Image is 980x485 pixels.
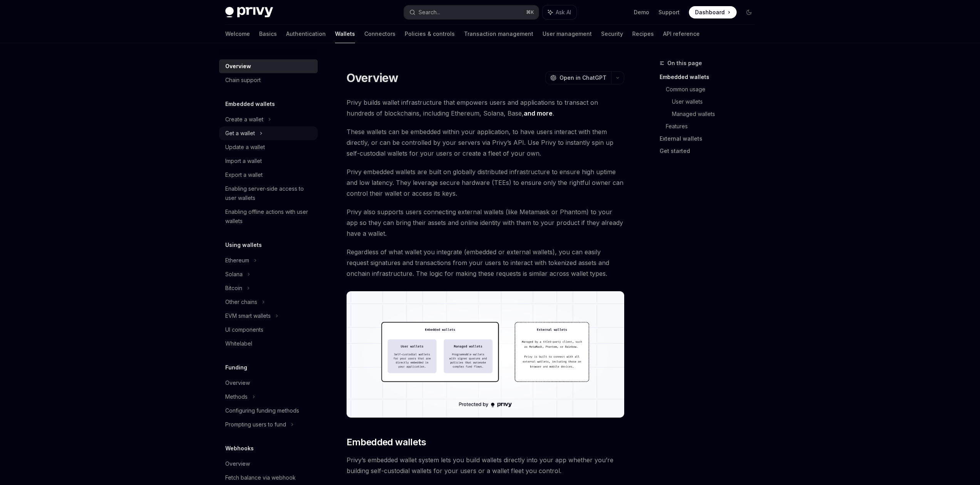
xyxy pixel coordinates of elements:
[464,25,533,43] a: Transaction management
[219,140,318,154] a: Update a wallet
[219,457,318,471] a: Overview
[225,284,242,293] div: Bitcoin
[658,8,680,16] a: Support
[219,73,318,87] a: Chain support
[347,247,624,279] span: Regardless of what wallet you integrate (embedded or external wallets), you can easily request si...
[259,25,277,43] a: Basics
[419,8,440,17] div: Search...
[225,311,271,321] div: EVM smart wallets
[601,25,623,43] a: Security
[225,129,255,138] div: Get a wallet
[660,133,761,145] a: External wallets
[666,83,761,96] a: Common usage
[219,182,318,205] a: Enabling server-side access to user wallets
[225,170,263,180] div: Export a wallet
[634,8,649,16] a: Demo
[225,62,251,71] div: Overview
[286,25,326,43] a: Authentication
[545,71,611,84] button: Open in ChatGPT
[225,115,263,124] div: Create a wallet
[225,406,299,415] div: Configuring funding methods
[225,76,261,85] div: Chain support
[219,59,318,73] a: Overview
[526,9,534,15] span: ⌘ K
[560,74,606,82] span: Open in ChatGPT
[543,25,592,43] a: User management
[225,256,249,265] div: Ethereum
[347,126,624,159] span: These wallets can be embedded within your application, to have users interact with them directly,...
[219,168,318,182] a: Export a wallet
[225,473,296,482] div: Fetch balance via webhook
[556,8,571,16] span: Ask AI
[405,25,455,43] a: Policies & controls
[672,108,761,120] a: Managed wallets
[225,184,313,203] div: Enabling server-side access to user wallets
[225,99,275,109] h5: Embedded wallets
[225,420,286,429] div: Prompting users to fund
[225,7,273,18] img: dark logo
[219,337,318,351] a: Whitelabel
[524,109,553,117] a: and more
[663,25,700,43] a: API reference
[219,404,318,418] a: Configuring funding methods
[225,363,247,372] h5: Funding
[225,339,252,348] div: Whitelabel
[543,5,576,19] button: Ask AI
[225,207,313,226] div: Enabling offline actions with user wallets
[219,154,318,168] a: Import a wallet
[219,376,318,390] a: Overview
[347,455,624,476] span: Privy’s embedded wallet system lets you build wallets directly into your app whether you’re build...
[225,156,262,166] div: Import a wallet
[689,6,737,18] a: Dashboard
[225,240,262,250] h5: Using wallets
[225,444,254,453] h5: Webhooks
[347,71,399,85] h1: Overview
[347,166,624,199] span: Privy embedded wallets are built on globally distributed infrastructure to ensure high uptime and...
[219,323,318,337] a: UI components
[225,143,265,152] div: Update a wallet
[632,25,654,43] a: Recipes
[695,8,725,16] span: Dashboard
[225,392,248,401] div: Methods
[347,436,426,448] span: Embedded wallets
[225,325,263,334] div: UI components
[225,270,243,279] div: Solana
[667,59,702,68] span: On this page
[743,6,755,18] button: Toggle dark mode
[225,297,257,307] div: Other chains
[219,471,318,485] a: Fetch balance via webhook
[219,205,318,228] a: Enabling offline actions with user wallets
[225,25,250,43] a: Welcome
[347,97,624,119] span: Privy builds wallet infrastructure that empowers users and applications to transact on hundreds o...
[364,25,395,43] a: Connectors
[347,291,624,418] img: images/walletoverview.png
[404,5,539,19] button: Search...⌘K
[335,25,355,43] a: Wallets
[225,459,250,468] div: Overview
[666,120,761,133] a: Features
[225,378,250,388] div: Overview
[347,206,624,239] span: Privy also supports users connecting external wallets (like Metamask or Phantom) to your app so t...
[672,96,761,108] a: User wallets
[660,71,761,83] a: Embedded wallets
[660,145,761,157] a: Get started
